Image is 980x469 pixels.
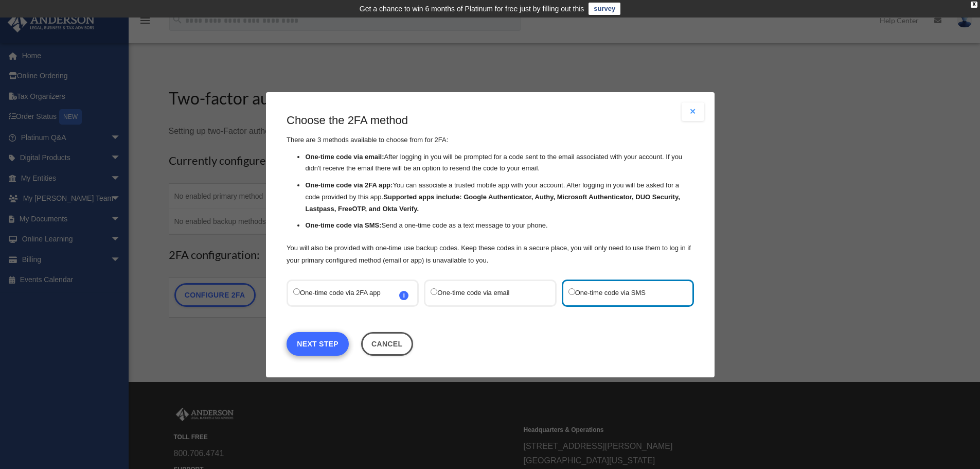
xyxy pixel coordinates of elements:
strong: One-time code via SMS: [305,221,381,229]
li: Send a one-time code as a text message to your phone. [305,220,694,232]
a: survey [589,3,620,15]
span: i [399,290,408,300]
input: One-time code via 2FA appi [293,288,300,294]
a: Next Step [287,332,349,355]
h3: Choose the 2FA method [287,113,694,129]
div: close [971,2,977,8]
li: You can associate a trusted mobile app with your account. After logging in you will be asked for ... [305,180,694,215]
strong: One-time code via 2FA app: [305,181,393,189]
label: One-time code via 2FA app [293,286,402,300]
strong: One-time code via email: [305,152,384,160]
div: Get a chance to win 6 months of Platinum for free just by filling out this [360,3,584,15]
label: One-time code via SMS [568,286,676,300]
input: One-time code via SMS [568,288,575,294]
p: You will also be provided with one-time use backup codes. Keep these codes in a secure place, you... [287,241,694,266]
strong: Supported apps include: Google Authenticator, Authy, Microsoft Authenticator, DUO Security, Lastp... [305,193,680,213]
li: After logging in you will be prompted for a code sent to the email associated with your account. ... [305,151,694,175]
button: Close modal [682,102,704,121]
div: There are 3 methods available to choose from for 2FA: [287,113,694,267]
button: Close this dialog window [361,332,413,355]
label: One-time code via email [431,286,539,300]
input: One-time code via email [431,288,437,294]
